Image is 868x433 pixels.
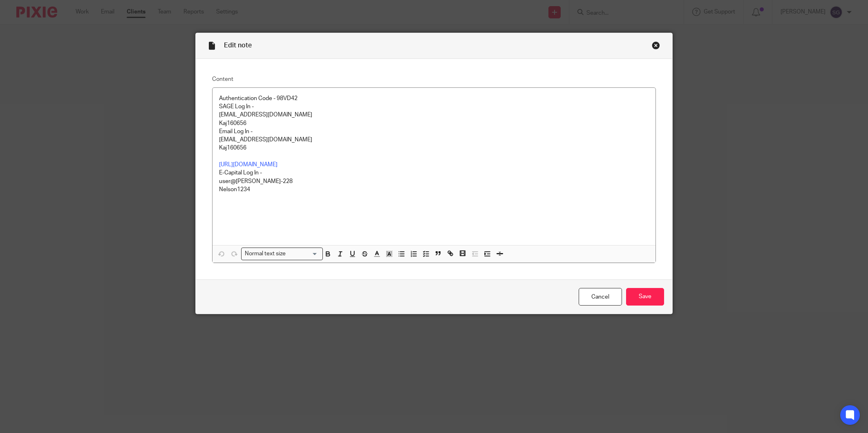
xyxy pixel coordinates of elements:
[212,75,656,83] label: Content
[579,288,622,306] a: Cancel
[219,103,649,111] p: SAGE Log In -
[243,250,288,258] span: Normal text size
[219,144,649,152] p: Kaj160656
[219,169,649,177] p: E-Capital Log In -
[219,127,649,136] p: Email Log In -
[219,162,277,167] a: [URL][DOMAIN_NAME]
[224,42,252,49] span: Edit note
[219,185,649,194] p: Nelson1234
[289,250,318,258] input: Search for option
[219,136,649,144] p: [EMAIL_ADDRESS][DOMAIN_NAME]
[241,248,323,260] div: Search for option
[652,41,660,49] div: Close this dialog window
[219,177,649,185] p: user@[PERSON_NAME]-228
[626,288,664,306] input: Save
[219,94,649,103] p: Authentication Code - 98VD42
[219,111,649,119] p: [EMAIL_ADDRESS][DOMAIN_NAME]
[219,119,649,127] p: Kaj160656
